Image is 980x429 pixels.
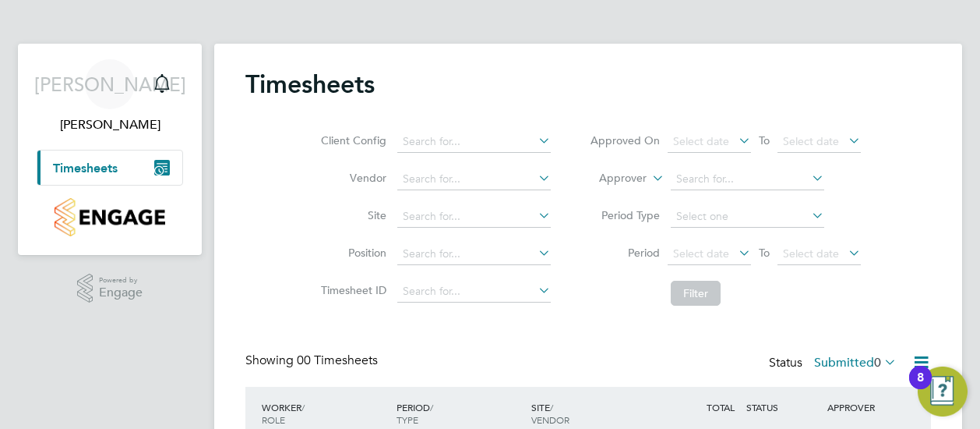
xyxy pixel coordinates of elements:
[590,246,660,260] label: Period
[245,69,375,100] h2: Timesheets
[397,168,551,190] input: Search for...
[671,281,721,306] button: Filter
[874,355,881,370] span: 0
[576,171,647,186] label: Approver
[397,281,551,303] input: Search for...
[430,401,433,413] span: /
[397,206,551,228] input: Search for...
[742,393,823,421] div: STATUS
[531,413,569,426] span: VENDOR
[917,378,924,398] div: 8
[754,130,774,151] span: To
[37,115,183,134] span: John Adamson
[673,246,729,261] span: Select date
[397,243,551,265] input: Search for...
[297,353,378,368] span: 00 Timesheets
[918,367,968,417] button: Open Resource Center, 8 new notifications
[99,274,143,287] span: Powered by
[34,74,186,94] span: [PERSON_NAME]
[671,168,824,190] input: Search for...
[814,355,897,370] label: Submitted
[316,283,386,297] label: Timesheet ID
[550,401,553,413] span: /
[37,151,182,185] button: Timesheets
[783,246,839,261] span: Select date
[823,393,904,421] div: APPROVER
[397,131,551,153] input: Search for...
[754,243,774,263] span: To
[316,208,386,222] label: Site
[671,206,824,228] input: Select one
[301,401,305,413] span: /
[99,286,143,300] span: Engage
[673,134,729,148] span: Select date
[316,246,386,260] label: Position
[53,161,118,175] span: Timesheets
[783,134,839,148] span: Select date
[77,274,143,303] a: Powered byEngage
[37,59,183,134] a: [PERSON_NAME][PERSON_NAME]
[37,198,183,236] a: Go to home page
[590,208,660,222] label: Period Type
[245,353,381,369] div: Showing
[316,133,386,147] label: Client Config
[769,353,900,374] div: Status
[262,413,285,426] span: ROLE
[18,44,202,255] nav: Main navigation
[397,413,418,426] span: TYPE
[316,171,386,185] label: Vendor
[707,401,735,413] span: TOTAL
[55,198,164,236] img: countryside-properties-logo-retina.png
[590,133,660,147] label: Approved On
